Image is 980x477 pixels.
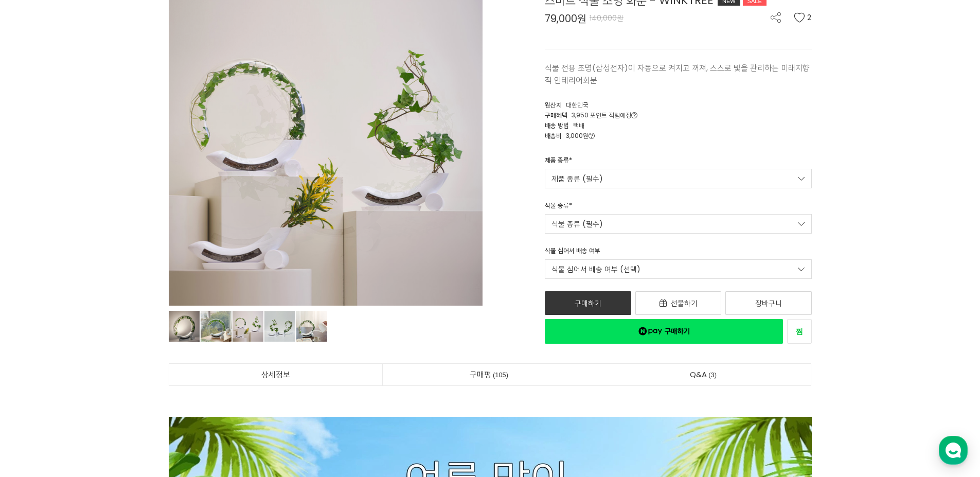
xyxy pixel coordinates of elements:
[590,13,623,23] span: 140,000원
[3,326,68,352] a: 홈
[545,121,569,130] span: 배송 방법
[787,319,812,344] a: 새창
[94,342,106,350] span: 대화
[725,291,812,315] a: 장바구니
[133,326,198,352] a: 설정
[491,369,510,380] span: 105
[383,364,597,385] a: 구매평105
[807,12,812,23] span: 2
[671,298,698,308] span: 선물하기
[159,342,171,350] span: 설정
[545,214,812,234] a: 식물 종류 (필수)
[794,12,812,23] button: 2
[545,246,600,259] div: 식물 심어서 배송 여부
[635,291,722,315] a: 선물하기
[545,13,586,24] span: 79,000원
[545,169,812,188] a: 제품 종류 (필수)
[545,201,572,214] div: 식물 종류
[566,100,589,109] span: 대한민국
[169,364,383,385] a: 상세정보
[572,111,637,119] span: 3,950 포인트 적립예정
[545,319,783,344] a: 새창
[545,100,562,109] span: 원산지
[573,121,584,130] span: 택배
[545,155,572,169] div: 제품 종류
[545,111,567,119] span: 구매혜택
[707,369,718,380] span: 3
[566,131,595,140] span: 3,000원
[597,364,811,385] a: Q&A3
[545,62,812,86] p: 식물 전용 조명(삼성전자)이 자동으로 켜지고 꺼져, 스스로 빛을 관리하는 미래지향적 인테리어화분
[545,291,631,315] a: 구매하기
[68,326,133,352] a: 대화
[545,259,812,279] a: 식물 심어서 배송 여부 (선택)
[545,131,562,140] span: 배송비
[32,342,39,350] span: 홈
